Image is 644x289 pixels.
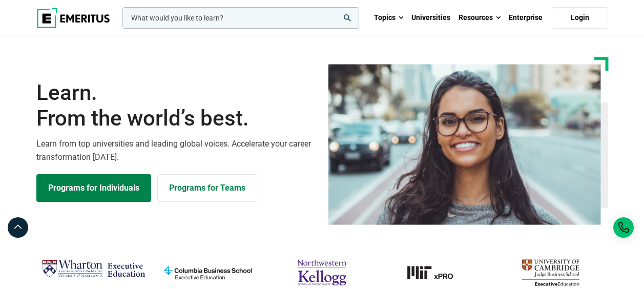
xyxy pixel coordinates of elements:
h1: Learn. [36,80,316,132]
img: Wharton Executive Education [41,256,146,281]
a: Login [552,7,608,29]
p: Learn from top universities and leading global voices. Accelerate your career transformation [DATE]. [36,137,316,163]
span: From the world’s best. [36,106,316,131]
a: Explore Programs [36,174,151,202]
a: Explore for Business [157,174,257,202]
input: woocommerce-product-search-field-0 [122,7,359,29]
img: Learn from the world's best [328,64,601,225]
